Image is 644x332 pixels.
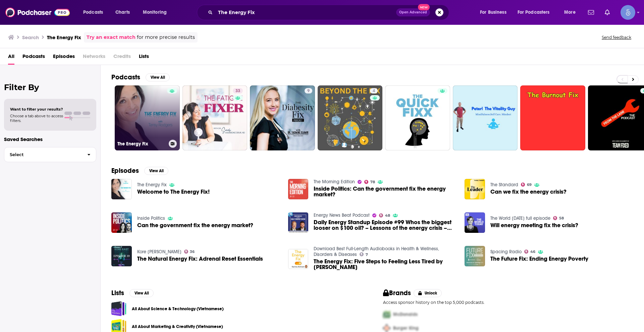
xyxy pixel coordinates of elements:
[373,88,375,94] span: 4
[111,73,140,81] h2: Podcasts
[78,7,112,18] button: open menu
[364,180,375,184] a: 78
[383,289,411,297] h2: Brands
[393,325,419,331] span: Burger King
[314,212,370,218] a: Energy News Beat Podcast
[314,219,457,231] span: Daily Energy Standup Episode #99 Whos the biggest looser on $100 oil? – Lessons of the energy cri...
[137,182,167,188] a: The Energy Fix
[4,136,96,142] p: Saved Searches
[564,8,576,17] span: More
[117,141,166,147] h3: The Energy Fix
[465,212,485,233] img: Will energy meeting fix the crisis?
[370,88,378,93] a: 4
[8,51,14,65] a: All
[137,189,210,195] a: Welcome to The Energy Fix!
[111,246,132,266] a: The Natural Energy Fix: Adrenal Reset Essentials
[314,186,457,197] a: Inside Politics: Can the government fix the energy market?
[490,256,588,262] a: The Future Fix: Ending Energy Poverty
[621,5,635,20] span: Logged in as Spiral5-G1
[379,213,390,217] a: 48
[288,249,309,269] img: The Energy Fix: Five Steps to Feeling Less Tired by Karina Antram
[111,179,132,199] img: Welcome to The Energy Fix!
[513,7,559,18] button: open menu
[490,189,567,195] span: Can we fix the energy crisis?
[83,51,105,65] span: Networks
[307,88,310,94] span: 9
[146,73,170,81] button: View All
[559,7,584,18] button: open menu
[250,85,315,150] a: 9
[366,253,368,256] span: 7
[527,183,532,186] span: 69
[215,7,396,18] input: Search podcasts, credits, & more...
[621,5,635,20] img: User Profile
[139,51,149,65] a: Lists
[383,300,633,305] p: Access sponsor history on the top 5,000 podcasts.
[129,289,154,297] button: View All
[137,222,253,228] a: Can the government fix the energy market?
[480,8,506,17] span: For Business
[137,215,165,221] a: Inside Politics
[4,82,96,92] h2: Filter By
[393,312,418,317] span: McDonalds
[305,88,312,93] a: 9
[113,51,131,65] span: Credits
[288,179,309,199] img: Inside Politics: Can the government fix the energy market?
[182,85,248,150] a: 33
[385,214,390,217] span: 48
[111,212,132,233] a: Can the government fix the energy market?
[314,246,439,257] a: Download Best Full-Length Audiobooks in Health & Wellness, Disorders & Diseases
[111,73,170,81] a: PodcastsView All
[111,289,154,297] a: ListsView All
[465,179,485,199] img: Can we fix the energy crisis?
[22,34,39,41] h3: Search
[559,217,564,220] span: 58
[490,222,578,228] span: Will energy meeting fix the crisis?
[490,182,518,188] a: The Standard
[22,51,45,65] a: Podcasts
[111,7,134,18] a: Charts
[132,323,223,330] a: All About Marketing & Creativity (Vietnamese)
[518,8,550,17] span: For Podcasters
[190,250,195,253] span: 36
[288,212,309,233] img: Daily Energy Standup Episode #99 Whos the biggest looser on $100 oil? – Lessons of the energy cri...
[490,215,550,221] a: The World Today full episode
[530,250,535,253] span: 46
[396,8,430,16] button: Open AdvancedNew
[314,259,457,270] a: The Energy Fix: Five Steps to Feeling Less Tired by Karina Antram
[143,8,167,17] span: Monitoring
[380,308,393,321] img: First Pro Logo
[233,88,243,93] a: 33
[83,8,103,17] span: Podcasts
[585,7,597,18] a: Show notifications dropdown
[111,167,139,175] h2: Episodes
[10,107,63,112] span: Want to filter your results?
[235,88,240,94] span: 33
[137,34,195,41] span: for more precise results
[4,152,82,157] span: Select
[184,250,195,254] a: 36
[5,6,70,19] img: Podchaser - Follow, Share and Rate Podcasts
[465,246,485,266] img: The Future Fix: Ending Energy Poverty
[370,181,375,184] span: 78
[111,301,126,316] a: All About Science & Technology (Vietnamese)
[318,85,383,150] a: 4
[137,256,263,262] span: The Natural Energy Fix: Adrenal Reset Essentials
[10,114,63,123] span: Choose a tab above to access filters.
[115,85,180,150] a: The Energy Fix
